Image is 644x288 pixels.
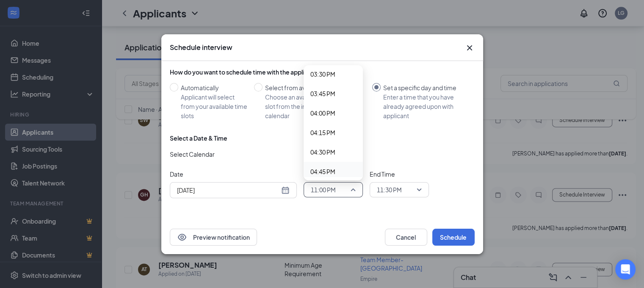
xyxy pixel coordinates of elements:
[265,92,365,120] div: Choose an available day and time slot from the interview lead’s calendar
[170,68,475,76] div: How do you want to schedule time with the applicant?
[177,232,187,242] svg: Eye
[177,186,279,195] input: Aug 26, 2025
[170,150,215,159] span: Select Calendar
[170,229,257,246] button: EyePreview notification
[181,92,247,120] div: Applicant will select from your available time slots
[310,108,335,118] span: 04:00 PM
[385,229,427,246] button: Cancel
[310,147,335,157] span: 04:30 PM
[170,169,297,179] span: Date
[370,169,429,179] span: End Time
[615,259,636,280] div: Open Intercom Messenger
[310,89,335,98] span: 03:45 PM
[181,83,247,92] div: Automatically
[311,183,336,196] span: 11:00 PM
[383,83,468,92] div: Set a specific day and time
[377,183,402,196] span: 11:30 PM
[170,134,227,142] div: Select a Date & Time
[432,229,475,246] button: Schedule
[265,83,365,92] div: Select from availability
[170,43,232,52] h3: Schedule interview
[464,43,475,53] svg: Cross
[310,128,335,137] span: 04:15 PM
[310,167,335,176] span: 04:45 PM
[383,92,468,120] div: Enter a time that you have already agreed upon with applicant
[310,69,335,79] span: 03:30 PM
[464,43,475,53] button: Close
